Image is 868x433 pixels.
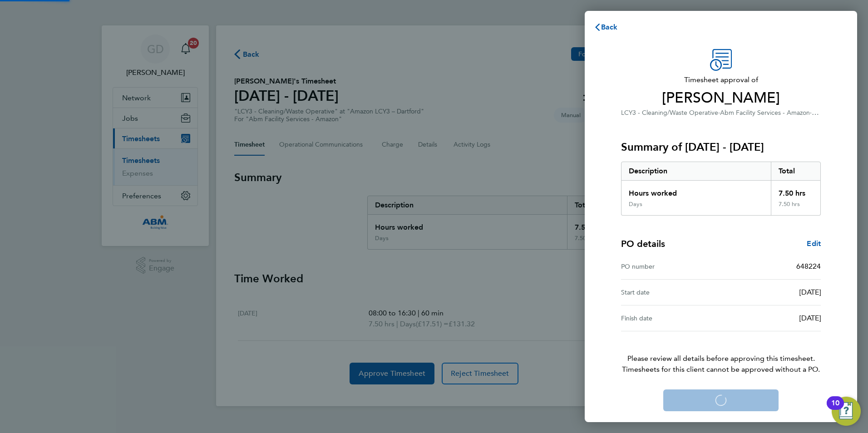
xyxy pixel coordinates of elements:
button: Back [585,18,627,36]
div: Description [621,162,771,180]
span: Timesheets for this client cannot be approved without a PO. [610,364,832,375]
span: Edit [807,239,821,248]
span: Abm Facility Services - Amazon [720,109,810,117]
span: 648224 [796,262,821,271]
span: LCY3 - Cleaning/Waste Operative [621,109,718,117]
div: 10 [831,403,839,415]
div: Hours worked [621,181,771,201]
span: · [810,108,819,117]
button: Open Resource Center, 10 new notifications [832,397,861,426]
span: Back [601,23,618,31]
div: PO number [621,261,721,272]
div: 7.50 hrs [771,181,821,201]
div: [DATE] [721,313,821,324]
a: Edit [807,238,821,249]
div: Days [629,201,642,208]
span: Timesheet approval of [621,74,821,85]
span: [PERSON_NAME] [621,89,821,107]
div: [DATE] [721,287,821,298]
h4: PO details [621,237,665,250]
p: Please review all details before approving this timesheet. [610,331,832,375]
div: 7.50 hrs [771,201,821,215]
div: Summary of 13 - 19 Sep 2025 [621,162,821,216]
span: · [718,109,720,117]
h3: Summary of [DATE] - [DATE] [621,140,821,154]
div: Total [771,162,821,180]
div: Finish date [621,313,721,324]
div: Start date [621,287,721,298]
